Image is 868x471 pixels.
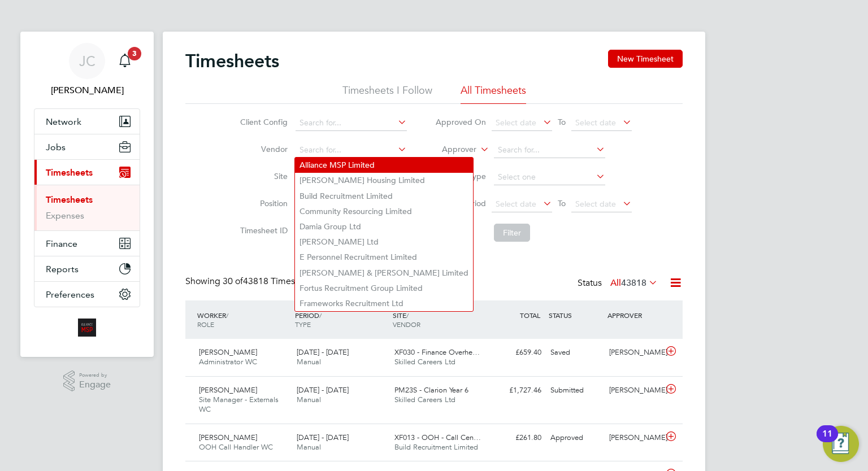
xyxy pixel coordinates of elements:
span: OOH Call Handler WC [199,442,273,452]
span: Finance [46,238,77,249]
div: £261.80 [487,429,546,447]
div: Timesheets [34,185,140,230]
nav: Main navigation [20,32,154,357]
div: STATUS [546,305,605,325]
a: 3 [114,43,136,79]
li: Fortus Recruitment Group Limited [295,281,473,296]
a: Expenses [46,210,84,221]
span: Manual [297,442,321,452]
span: Network [46,116,81,127]
li: Damia Group Ltd [295,219,473,234]
input: Select one [494,169,605,185]
li: E Personnel Recruitment Limited [295,250,473,265]
div: 11 [822,434,832,448]
li: Community Resourcing Limited [295,204,473,219]
span: [DATE] - [DATE] [297,347,349,357]
span: XF030 - Finance Overhe… [394,347,480,357]
span: 30 of [223,276,243,287]
span: Select date [575,117,616,128]
a: Timesheets [46,194,93,205]
input: Search for... [296,142,407,158]
span: JC [79,54,96,68]
a: Go to home page [34,319,140,337]
span: Build Recruitment Limited [394,442,478,452]
label: Site [237,171,288,181]
span: [PERSON_NAME] [199,433,257,442]
input: Search for... [494,142,605,158]
button: Open Resource Center, 11 new notifications [823,426,859,462]
span: TYPE [295,320,311,329]
button: New Timesheet [608,50,683,68]
h2: Timesheets [185,50,279,72]
span: Engage [79,380,111,390]
div: APPROVER [605,305,663,325]
span: ROLE [197,320,214,329]
div: Status [578,276,660,291]
span: Administrator WC [199,357,257,367]
label: Timesheet ID [237,225,288,236]
div: WORKER [194,305,292,334]
span: Jodie Canning [34,84,140,97]
button: Network [34,109,140,134]
span: / [319,311,322,320]
div: [PERSON_NAME] [605,343,663,362]
div: SITE [390,305,488,334]
span: [PERSON_NAME] [199,385,257,395]
li: Timesheets I Follow [342,84,432,104]
span: XF013 - OOH - Call Cen… [394,433,481,442]
div: £659.40 [487,343,546,362]
div: Submitted [546,381,605,400]
span: TOTAL [520,311,540,320]
a: Powered byEngage [63,370,111,392]
span: Manual [297,395,321,404]
span: Powered by [79,370,111,380]
a: JC[PERSON_NAME] [34,43,140,97]
span: Jobs [46,142,66,152]
input: Search for... [296,115,407,131]
span: 3 [128,47,141,60]
li: Alliance MSP Limited [295,158,473,173]
span: 43818 Timesheets [223,276,317,287]
span: VENDOR [393,320,420,329]
span: Timesheets [46,167,93,178]
li: Frameworks Recruitment Ltd [295,296,473,311]
span: / [406,311,409,320]
button: Jobs [34,134,140,159]
label: Vendor [237,144,288,154]
span: Skilled Careers Ltd [394,357,455,367]
span: Select date [575,199,616,209]
span: Site Manager - Externals WC [199,395,279,414]
button: Reports [34,256,140,281]
span: Select date [496,117,536,128]
span: / [226,311,228,320]
div: [PERSON_NAME] [605,381,663,400]
span: Select date [496,199,536,209]
div: PERIOD [292,305,390,334]
span: PM23S - Clarion Year 6 [394,385,468,395]
li: [PERSON_NAME] Housing Limited [295,173,473,188]
div: £1,727.46 [487,381,546,400]
img: alliancemsp-logo-retina.png [78,319,96,337]
button: Filter [494,224,530,242]
label: Approver [426,144,476,155]
div: Approved [546,429,605,447]
div: [PERSON_NAME] [605,429,663,447]
button: Finance [34,231,140,256]
label: Position [237,198,288,208]
label: Approved On [435,117,486,127]
li: [PERSON_NAME] & [PERSON_NAME] Limited [295,265,473,281]
button: Preferences [34,282,140,307]
span: [DATE] - [DATE] [297,433,349,442]
li: All Timesheets [461,84,526,104]
label: All [610,277,658,289]
div: Saved [546,343,605,362]
span: To [554,115,569,129]
span: Manual [297,357,321,367]
span: Preferences [46,289,94,300]
span: Skilled Careers Ltd [394,395,455,404]
span: [PERSON_NAME] [199,347,257,357]
li: Build Recruitment Limited [295,189,473,204]
span: To [554,196,569,211]
span: 43818 [621,277,646,289]
li: [PERSON_NAME] Ltd [295,234,473,250]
